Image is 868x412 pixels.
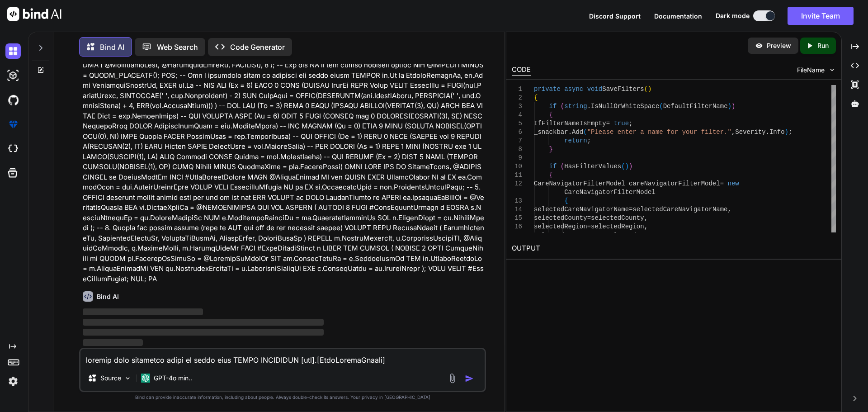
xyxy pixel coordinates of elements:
span: ( [583,128,587,136]
div: 14 [512,205,522,214]
span: IsNullOrWhiteSpace [591,103,659,110]
span: ‌ [83,308,203,315]
span: async [564,85,583,93]
span: = [587,214,590,222]
span: ‌ [83,329,324,336]
img: settings [5,374,21,389]
p: Web Search [157,42,198,52]
p: Preview [767,41,791,50]
span: ) [784,128,788,136]
span: Add [572,128,583,136]
span: selectedCareNavigatorName [534,206,629,213]
span: Dark mode [716,11,750,20]
span: ( [659,103,663,110]
span: IfFilterNameIsEmpty [534,120,606,127]
span: Severity [735,128,765,136]
span: if [549,163,557,170]
span: selectedCounty [534,214,587,222]
span: _snackbar [534,128,568,136]
span: , [727,206,731,213]
div: CODE [512,65,531,76]
div: 13 [512,197,522,205]
span: . [587,103,590,110]
img: githubDark [5,92,21,108]
div: 7 [512,137,522,145]
span: ) [629,163,632,170]
p: Bind AI [100,42,124,52]
div: 6 [512,128,522,137]
img: chevron down [828,66,836,74]
span: selectedStatusName [606,232,674,239]
span: Discord Support [589,12,641,20]
span: ( [560,163,564,170]
button: Discord Support [589,11,641,21]
div: 10 [512,162,522,171]
span: { [534,94,538,101]
span: = [606,120,609,127]
span: = [602,232,606,239]
span: ; [587,137,590,144]
span: ( [560,103,564,110]
span: ; [629,120,632,127]
p: GPT-4o min.. [154,374,192,383]
img: GPT-4o mini [141,374,150,383]
span: ‌ [83,319,324,326]
span: . [568,128,571,136]
span: Documentation [654,12,702,20]
span: "Please enter a name for your filter." [587,128,731,136]
img: preview [755,42,763,50]
button: Documentation [654,11,702,21]
img: cloudideIcon [5,141,21,156]
span: } [549,146,552,153]
span: if [549,103,557,110]
span: erModel [693,180,720,187]
div: 15 [512,214,522,223]
h6: Bind AI [97,292,119,301]
span: Info [769,128,785,136]
span: = [587,223,590,230]
div: 16 [512,223,522,231]
div: 2 [512,94,522,102]
span: string [564,103,587,110]
img: Bind AI [7,7,61,21]
div: 1 [512,85,522,94]
span: = [720,180,723,187]
span: selectedCounty [591,214,644,222]
span: ) [731,103,735,110]
span: ; [788,128,792,136]
span: selectedRegion [591,223,644,230]
span: new [727,180,739,187]
img: icon [465,374,474,383]
span: , [644,214,647,222]
span: CareNavigatorFilterModel careNavigatorFilt [534,180,693,187]
span: SaveFilters [602,85,644,93]
div: 3 [512,102,522,111]
span: CareNavigatorFilterModel [564,189,656,196]
span: HasFilterValues [564,163,621,170]
button: Invite Team [788,7,854,25]
span: DefaultFilterName [663,103,727,110]
span: = [629,206,632,213]
img: attachment [447,373,458,384]
span: { [549,111,552,118]
span: ( [644,85,647,93]
p: Code Generator [230,42,285,52]
span: { [549,171,552,179]
span: ‌ [83,339,143,346]
div: 11 [512,171,522,180]
div: 12 [512,180,522,188]
span: FileName [797,66,825,75]
img: darkAi-studio [5,68,21,83]
span: , [731,128,735,136]
div: 5 [512,119,522,128]
div: 8 [512,145,522,154]
span: ( [621,163,625,170]
img: Pick Models [124,374,132,382]
span: ) [648,85,651,93]
span: return [564,137,587,144]
h2: OUTPUT [506,238,841,259]
span: void [587,85,602,93]
span: , [644,223,647,230]
span: true [613,120,629,127]
span: . [765,128,769,136]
